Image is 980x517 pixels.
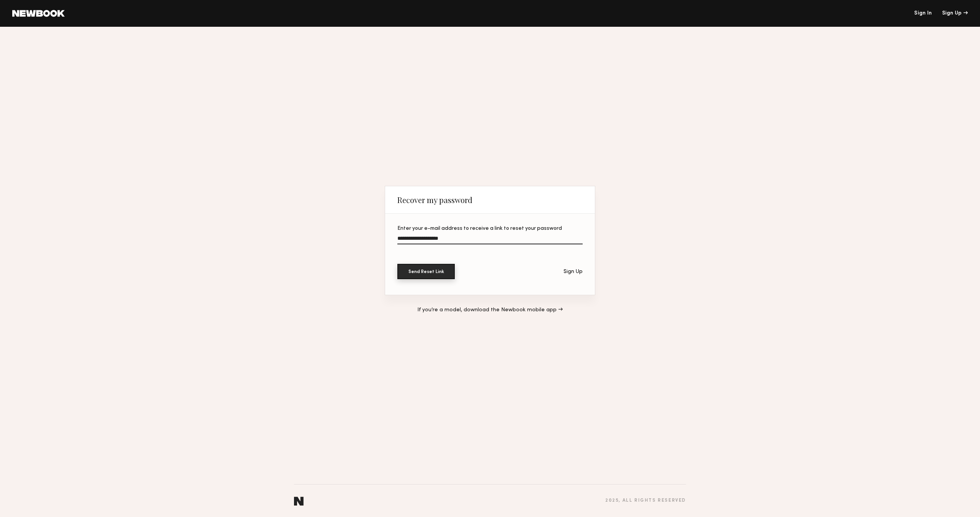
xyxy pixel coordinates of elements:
[397,264,455,279] button: Send Reset Link
[397,236,583,244] input: Enter your e-mail address to receive a link to reset your password
[417,307,563,313] a: If you’re a model, download the Newbook mobile app →
[914,11,932,16] a: Sign In
[397,226,583,231] div: Enter your e-mail address to receive a link to reset your password
[942,11,968,16] div: Sign Up
[563,269,583,275] div: Sign Up
[397,195,472,205] div: Recover my password
[605,498,686,503] div: 2025 , all rights reserved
